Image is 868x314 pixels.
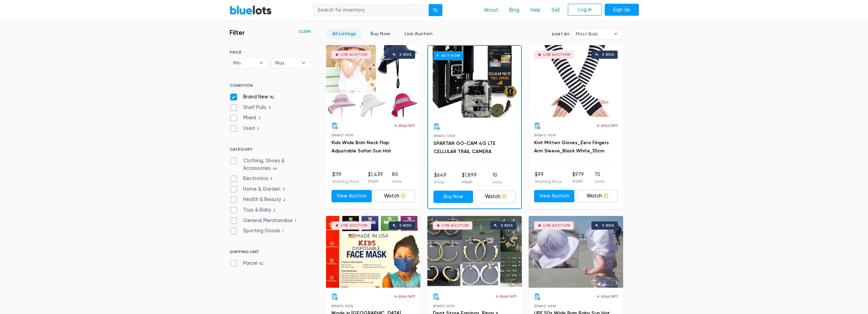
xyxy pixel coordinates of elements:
p: 4 days left [496,293,516,299]
div: Live Auction [543,224,570,227]
a: Sign Up [605,4,639,16]
a: Live Auction 0 bids [427,216,522,288]
h6: Buy Now [433,51,463,60]
label: Shelf Pulls [230,104,273,111]
span: 1 [280,229,286,234]
label: Parcel [230,260,266,267]
label: Clothing, Shoes & Accessories [230,157,311,172]
div: Live Auction [543,53,570,56]
span: Brand New [534,304,556,308]
a: Buy Now [365,28,396,39]
span: 64 [271,166,280,172]
div: 0 bids [501,224,513,227]
a: SPARTAN GO-CAM 4G LTE CELLULAR TRAIL CAMERA [433,140,496,154]
a: Sell [546,4,565,17]
label: Sort By [551,31,569,37]
p: MSRP [572,178,584,185]
span: 9 [268,176,275,182]
a: Live Auction 0 bids [326,216,421,288]
p: Starting Price [332,178,359,185]
a: Knit Mitten Gloves_Zero Fingers Arm Sleeve_Black White_35cm [534,140,609,154]
a: Blog [504,4,525,17]
a: Watch [577,190,618,202]
li: $119 [332,171,359,185]
label: Brand New [230,93,277,101]
li: 10 [492,172,502,185]
a: View Auction [534,190,575,202]
span: 2 [271,208,278,213]
span: 3 [266,105,273,111]
b: ▾ [296,58,311,68]
a: Live Auction 0 bids [529,216,623,288]
span: 2 [255,126,262,132]
p: MSRP [462,179,477,185]
div: 0 bids [602,53,614,56]
a: Buy Now [428,46,521,118]
a: View Auction [332,190,372,202]
li: $1,899 [462,172,477,185]
span: 82 [268,95,277,100]
input: Search for inventory [313,4,429,16]
b: ▾ [608,29,623,39]
p: Starting Price [535,178,562,185]
li: $1,439 [368,171,383,185]
div: 0 bids [399,224,412,227]
p: 4 days left [597,293,618,299]
label: Home & Garden [230,186,287,193]
a: Live Auction [399,28,438,39]
a: BlueLots [230,5,272,15]
span: Min [233,58,256,68]
a: Watch [374,190,415,202]
label: Sporting Goods [230,227,286,235]
li: $649 [434,172,446,185]
a: Log In [568,4,602,16]
p: Units [492,179,502,185]
li: $979 [572,171,584,185]
label: Electronics [230,175,275,182]
a: Live Auction 0 bids [326,45,421,117]
span: 2 [281,197,288,203]
span: 2 [256,116,263,121]
p: 4 days left [394,293,415,299]
a: Watch [476,191,516,203]
span: 3 [280,187,287,192]
h6: CONDITION [230,83,311,91]
li: 80 [392,171,401,185]
h6: SHIPPING UNIT [230,249,311,257]
span: Brand New [332,133,354,137]
h6: CATEGORY [230,147,311,154]
p: Units [392,178,401,185]
a: All Listings [326,28,362,39]
li: $99 [535,171,562,185]
p: MSRP [368,178,383,185]
b: ▾ [254,58,268,68]
p: Price [434,179,446,185]
label: Toys & Baby [230,206,278,214]
label: General Merchandise [230,217,298,224]
a: Buy Now [433,191,473,203]
a: Help [525,4,546,17]
p: 4 days left [597,122,618,128]
p: Units [594,178,604,185]
span: Brand New [332,304,354,308]
label: Health & Beauty [230,196,288,203]
div: 0 bids [602,224,614,227]
h6: PRICE [230,50,311,55]
span: Brand New [433,134,456,138]
li: 70 [594,171,604,185]
label: Used [230,125,262,132]
div: Live Auction [341,224,368,227]
span: Max [275,58,298,68]
h3: Filter [230,28,245,37]
span: Brand New [433,304,455,308]
a: Clear [298,28,311,35]
div: 0 bids [399,53,412,56]
p: 4 days left [394,122,415,128]
a: About [479,4,504,17]
span: Brand New [534,133,556,137]
div: Live Auction [341,53,368,56]
label: Mixed [230,114,263,122]
div: Live Auction [442,224,469,227]
span: 82 [258,261,266,267]
span: Most Bids [576,29,610,39]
